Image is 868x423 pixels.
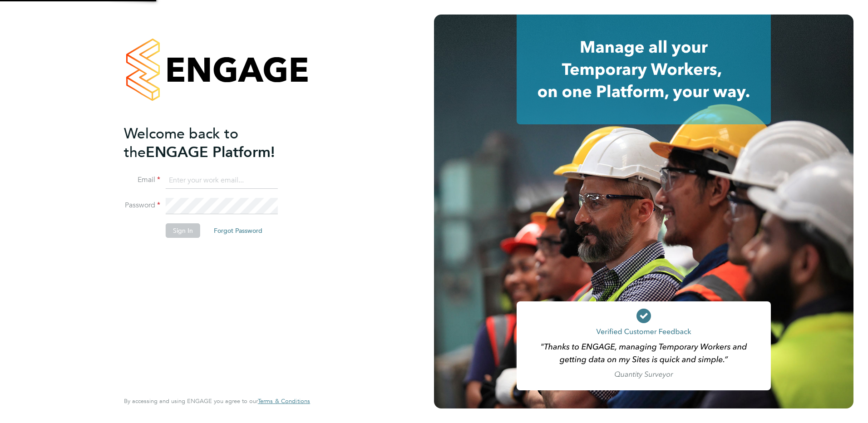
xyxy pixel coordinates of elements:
[258,397,310,405] span: Terms & Conditions
[124,201,160,210] label: Password
[124,125,238,161] span: Welcome back to the
[258,398,310,405] a: Terms & Conditions
[124,124,301,162] h2: ENGAGE Platform!
[124,175,160,185] label: Email
[124,397,310,405] span: By accessing and using ENGAGE you agree to our
[207,223,270,238] button: Forgot Password
[166,223,200,238] button: Sign In
[166,172,278,189] input: Enter your work email...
